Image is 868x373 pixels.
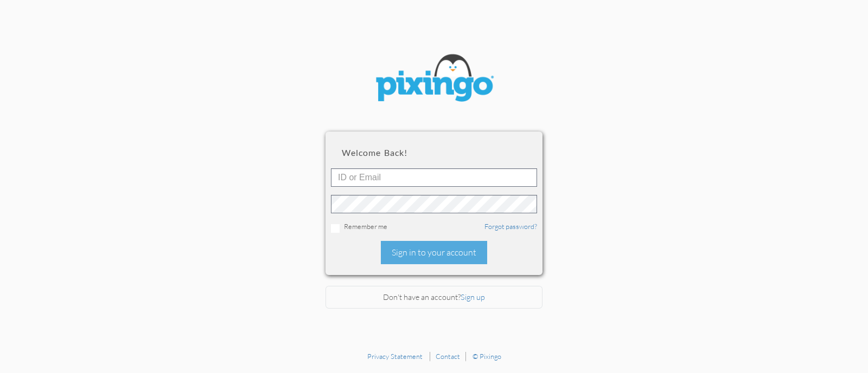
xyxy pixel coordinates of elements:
[367,352,423,361] a: Privacy Statement
[342,148,526,158] h2: Welcome back!
[331,221,537,233] div: Remember me
[461,292,485,302] a: Sign up
[331,168,537,187] input: ID or Email
[381,241,487,264] div: Sign in to your account
[325,286,542,309] div: Don't have an account?
[473,352,501,361] a: © Pixingo
[436,352,460,361] a: Contact
[369,49,499,110] img: pixingo logo
[484,222,537,231] a: Forgot password?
